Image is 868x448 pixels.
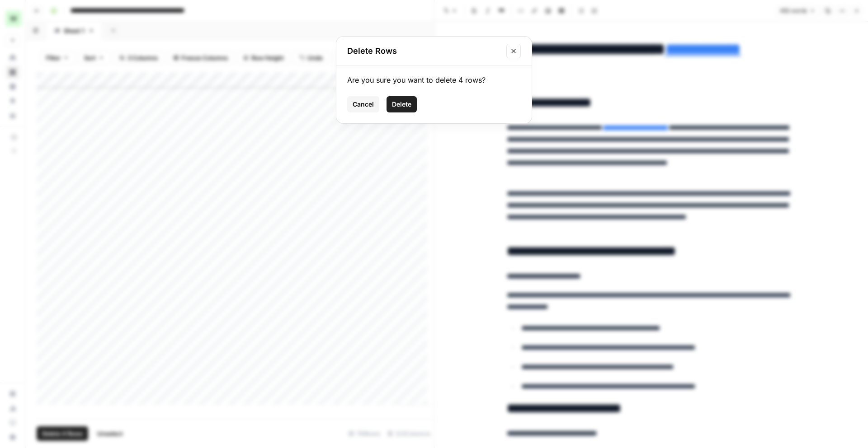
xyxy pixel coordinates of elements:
span: Delete [392,100,411,109]
h2: Delete Rows [347,45,501,57]
div: Are you sure you want to delete 4 rows? [347,75,521,85]
button: Delete [387,96,417,112]
span: Cancel [353,100,374,109]
button: Close modal [506,44,521,58]
button: Cancel [347,96,379,112]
